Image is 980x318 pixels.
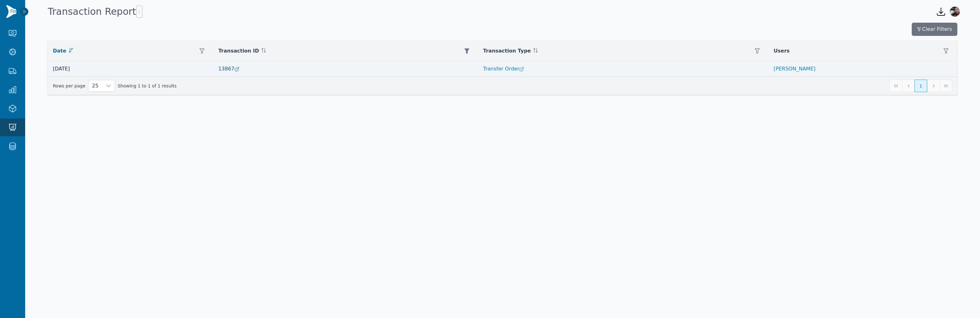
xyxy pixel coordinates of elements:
[774,47,790,55] span: Users
[118,83,176,89] span: Showing 1 to 1 of 1 results
[6,5,16,18] img: Finventory
[483,47,531,55] span: Transaction Type
[774,66,815,72] a: [PERSON_NAME]
[88,80,102,92] span: Rows per page
[48,61,213,77] td: [DATE]
[48,5,143,18] h1: Transaction Report
[218,66,241,72] a: 13867
[950,7,960,17] img: Gareth Morales
[218,47,259,55] span: Transaction ID
[915,80,927,92] button: Page 1
[483,66,526,72] a: Transfer Order
[53,47,66,55] span: Date
[912,23,957,36] button: Clear Filters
